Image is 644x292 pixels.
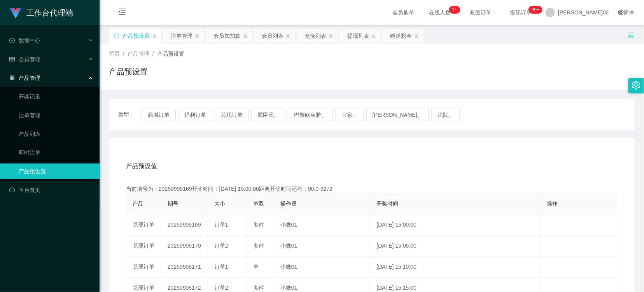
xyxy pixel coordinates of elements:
[126,185,618,193] div: 当前期号为：20250905169开奖时间：[DATE] 15:00:00距离开奖时间还有：00:0-9272
[253,285,264,291] span: 多件
[455,6,457,14] p: 1
[142,109,176,121] button: 商城订单
[118,109,142,121] span: 类型：
[251,109,285,121] button: 屈臣氏。
[304,28,326,43] div: 充值列表
[371,34,376,39] i: 图标： 关闭
[547,201,558,207] span: 操作
[161,236,208,257] td: 20250905170
[335,109,364,121] button: 宜家。
[469,9,491,16] font: 充值订单
[371,236,541,257] td: [DATE] 15:05:00
[152,34,157,39] i: 图标： 关闭
[122,28,150,43] div: 产品预设置
[274,236,371,257] td: 小微01
[128,51,149,57] span: 产品管理
[214,222,228,228] span: 订单1
[371,215,541,236] td: [DATE] 15:00:00
[19,164,93,179] a: 产品预设置
[19,107,93,123] a: 注单管理
[414,34,419,39] i: 图标： 关闭
[253,222,264,228] span: 多件
[628,32,635,39] i: 图标： 解锁
[126,236,161,257] td: 兑现订单
[253,243,264,249] span: 多件
[9,56,15,62] i: 图标： table
[286,34,290,39] i: 图标： 关闭
[9,75,15,81] i: 图标： AppStore-O
[19,89,93,104] a: 开奖记录
[9,38,15,43] i: 图标： check-circle-o
[19,126,93,142] a: 产品列表
[157,51,184,57] span: 产品预设置
[161,257,208,278] td: 20250905171
[371,257,541,278] td: [DATE] 15:10:00
[126,257,161,278] td: 兑现订单
[195,34,199,39] i: 图标： 关闭
[253,264,259,270] span: 单
[19,37,40,44] font: 数据中心
[26,0,73,25] h1: 工作台代理端
[214,243,228,249] span: 订单2
[274,257,371,278] td: 小微01
[114,33,119,39] i: 图标： 同步
[253,201,264,207] span: 单双
[390,28,412,43] div: 赠送彩金
[449,6,460,14] sup: 11
[19,145,93,160] a: 即时注单
[9,9,73,16] a: 工作台代理端
[288,109,333,121] button: 巴黎欧莱雅。
[19,56,40,62] font: 会员管理
[123,51,124,57] span: /
[109,51,120,57] span: 首页
[262,28,283,43] div: 会员列表
[109,66,148,77] h1: 产品预设置
[168,201,178,207] span: 期号
[280,201,297,207] span: 操作员
[109,0,135,25] i: 图标： menu-fold
[632,81,640,90] i: 图标： 设置
[126,215,161,236] td: 兑现订单
[429,9,451,16] font: 在线人数
[133,201,143,207] span: 产品
[9,8,22,19] img: logo.9652507e.png
[624,9,635,16] font: 简体
[215,109,249,121] button: 兑现订单
[171,28,192,43] div: 注单管理
[152,51,154,57] span: /
[377,201,399,207] span: 开奖时间
[214,264,228,270] span: 订单1
[528,6,542,14] sup: 1078
[214,285,228,291] span: 订单2
[510,9,532,16] font: 提现订单
[329,34,333,39] i: 图标： 关闭
[214,201,225,207] span: 大小
[243,34,248,39] i: 图标： 关闭
[366,109,429,121] button: [PERSON_NAME]。
[161,215,208,236] td: 20250905169
[178,109,212,121] button: 福利订单
[431,109,460,121] button: 法院。
[213,28,241,43] div: 会员加扣款
[9,182,93,198] a: 图标： 仪表板平台首页
[452,6,455,14] p: 1
[126,162,157,171] span: 产品预设值
[347,28,369,43] div: 提现列表
[618,10,624,15] i: 图标： global
[19,75,40,81] font: 产品管理
[274,215,371,236] td: 小微01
